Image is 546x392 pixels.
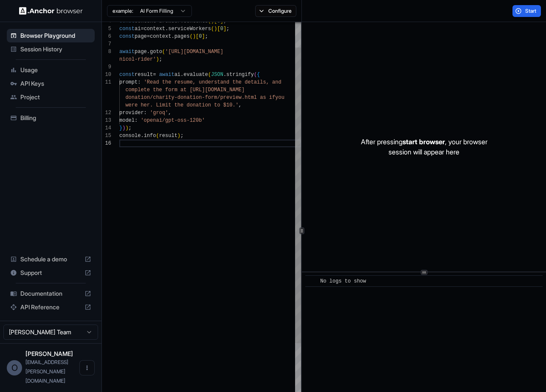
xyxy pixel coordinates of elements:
div: Billing [7,111,95,125]
span: const [119,72,135,78]
span: ( [156,133,159,139]
span: ​ [310,277,314,286]
span: 'openai/gpt-oss-120b' [141,118,205,123]
div: 13 [102,117,111,124]
span: : [135,118,138,123]
span: prompt [119,79,138,85]
span: donation/charity-donation-form/preview.html as if [125,95,275,101]
span: JSON [211,72,223,78]
span: ) [193,34,196,39]
p: After pressing , your browser session will appear here [361,137,487,157]
span: Browser Playground [20,31,91,40]
span: ai [174,72,180,78]
span: start browser [402,137,445,146]
span: ) [156,56,159,62]
span: ( [190,34,193,39]
span: Project [20,93,91,101]
span: const [119,34,135,39]
span: } [119,125,122,131]
span: stringify [226,72,254,78]
span: goto [150,49,162,55]
span: result [159,133,177,139]
span: Usage [20,66,91,74]
div: 10 [102,71,111,78]
span: , [239,102,242,108]
span: Session History [20,45,91,53]
span: Billing [20,114,91,122]
span: 'Read the resume, understand the details, and [144,79,281,85]
div: 14 [102,124,111,132]
span: result [135,72,153,78]
div: 6 [102,33,111,40]
span: ; [129,125,132,131]
div: 11 [102,78,111,86]
span: . [171,34,174,39]
span: pages [174,34,190,39]
div: API Reference [7,300,95,314]
div: 5 [102,25,111,33]
span: serviceWorkers [168,26,211,32]
span: evaluate [183,72,208,78]
span: ] [202,34,205,39]
div: Project [7,90,95,104]
span: you [275,95,284,101]
span: console [119,133,141,139]
span: = [153,72,156,78]
span: were her. Limit the donation to $10.' [125,102,238,108]
span: 0 [199,34,202,39]
span: provider [119,110,144,116]
div: 8 [102,48,111,56]
span: Omri Haviv [25,350,73,357]
div: Usage [7,63,95,77]
span: ) [122,125,125,131]
button: Open menu [79,360,95,375]
span: page [135,49,147,55]
span: [ [196,34,199,39]
span: , [168,110,171,116]
span: . [165,26,168,32]
span: . [147,49,150,55]
div: Schedule a demo [7,252,95,266]
span: omri@gable.to [25,359,68,384]
div: API Keys [7,77,95,90]
span: 0 [220,26,223,32]
span: info [144,133,156,139]
span: Support [20,269,81,277]
span: ai [135,26,141,32]
span: ( [254,72,257,78]
span: Schedule a demo [20,255,81,263]
span: API Reference [20,303,81,311]
button: Configure [255,5,296,17]
span: ; [226,26,229,32]
span: await [119,49,135,55]
div: 12 [102,109,111,117]
span: API Keys [20,79,91,88]
span: Documentation [20,289,81,298]
span: : [138,79,141,85]
span: context [150,34,171,39]
div: 9 [102,63,111,71]
span: . [180,72,183,78]
img: Anchor Logo [19,7,83,15]
span: . [223,72,226,78]
div: 16 [102,140,111,147]
span: . [141,133,144,139]
div: Support [7,266,95,280]
button: Start [512,5,541,17]
div: 7 [102,40,111,48]
div: Browser Playground [7,29,95,42]
span: await [159,72,174,78]
div: Documentation [7,287,95,300]
span: ( [162,49,165,55]
span: ( [208,72,211,78]
span: ( [211,26,214,32]
span: example: [113,8,133,14]
span: ] [223,26,226,32]
span: model [119,118,135,123]
span: [ [217,26,220,32]
span: ) [177,133,180,139]
span: const [119,26,135,32]
span: ) [125,125,128,131]
div: O [7,360,22,375]
span: ; [159,56,162,62]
